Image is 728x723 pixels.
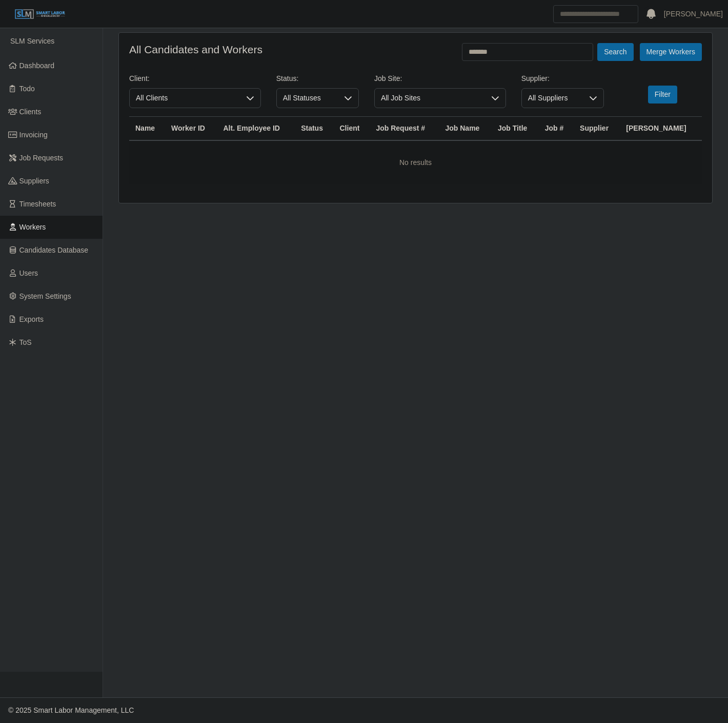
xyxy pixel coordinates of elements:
label: Status: [276,73,299,84]
a: [PERSON_NAME] [664,9,723,19]
span: Timesheets [19,200,56,208]
th: [PERSON_NAME] [620,117,702,141]
span: Clients [19,108,42,116]
span: Invoicing [19,131,48,139]
input: Search [553,5,638,23]
th: Status [295,117,333,141]
label: Client: [129,73,150,84]
span: All Clients [130,89,240,108]
span: Exports [19,315,44,323]
span: Candidates Database [19,246,89,254]
th: Job Name [439,117,492,141]
span: Todo [19,85,35,93]
button: Filter [648,86,677,104]
button: Merge Workers [640,43,702,61]
span: All Job Sites [375,89,485,108]
span: System Settings [19,292,71,300]
h4: All Candidates and Workers [129,43,262,56]
span: Users [19,269,38,277]
th: Job Title [492,117,539,141]
th: Name [129,117,165,141]
span: Job Requests [19,154,64,162]
span: Suppliers [19,177,49,185]
th: Client [334,117,370,141]
span: All Suppliers [522,89,583,108]
span: All Statuses [277,89,338,108]
span: Workers [19,223,46,231]
span: Dashboard [19,61,55,70]
img: SLM Logo [14,9,66,20]
button: Search [597,43,633,61]
th: Supplier [574,117,620,141]
label: Job Site: [374,73,402,84]
span: © 2025 Smart Labor Management, LLC [8,706,134,714]
td: No results [129,140,702,184]
span: SLM Services [10,37,54,45]
th: Worker ID [165,117,217,141]
span: ToS [19,338,32,346]
label: Supplier: [521,73,550,84]
th: Alt. Employee ID [217,117,295,141]
th: Job Request # [370,117,439,141]
th: Job # [539,117,574,141]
